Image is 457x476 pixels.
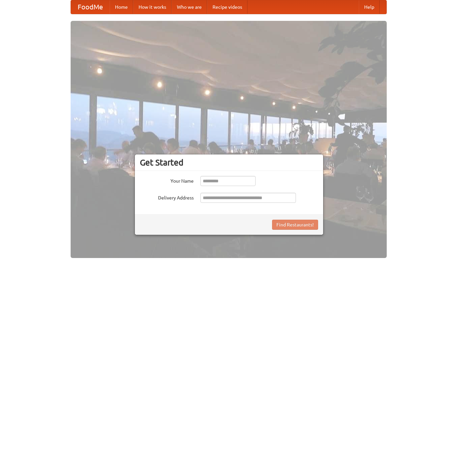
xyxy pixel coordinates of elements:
[133,0,172,14] a: How it works
[207,0,247,14] a: Recipe videos
[140,193,194,201] label: Delivery Address
[140,176,194,184] label: Your Name
[140,157,318,168] h3: Get Started
[272,220,318,230] button: Find Restaurants!
[71,0,110,14] a: FoodMe
[359,0,380,14] a: Help
[110,0,133,14] a: Home
[172,0,207,14] a: Who we are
